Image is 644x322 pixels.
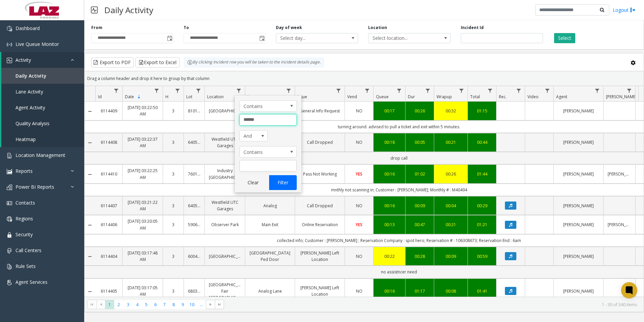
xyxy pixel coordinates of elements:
[239,160,297,171] input: Location Filter
[152,86,161,95] a: Date Filter Menu
[356,139,362,145] span: NO
[472,171,492,177] div: 01:44
[197,300,206,309] span: Page 11
[410,253,430,260] div: 00:28
[7,153,12,158] img: 'icon'
[472,203,492,209] div: 00:29
[124,300,133,309] span: Page 3
[167,221,180,228] a: 3
[606,94,637,100] span: [PERSON_NAME]
[7,232,12,238] img: 'icon'
[410,171,430,177] div: 01:02
[356,203,362,209] span: NO
[630,6,636,14] img: logout
[240,131,262,141] span: And
[378,108,401,114] a: 00:17
[378,253,401,260] div: 00:22
[438,288,463,294] div: 00:08
[461,25,484,31] label: Incident Id
[438,139,463,145] a: 00:21
[15,184,54,190] span: Power BI Reports
[85,254,95,259] a: Collapse Details
[395,86,404,95] a: Queue Filter Menu
[167,139,180,145] a: 3
[165,94,168,100] span: H
[410,203,430,209] a: 00:09
[363,86,372,95] a: Vend Filter Menu
[7,216,12,222] img: 'icon'
[423,86,432,95] a: Dur Filter Menu
[186,94,192,100] span: Lot
[7,26,12,31] img: 'icon'
[209,136,241,149] a: Westfield UTC Garages
[299,285,341,297] a: [PERSON_NAME] Left Location
[215,300,224,309] span: Go to the last page
[554,33,575,43] button: Select
[410,221,430,228] a: 00:47
[1,115,84,131] a: Quality Analysis
[188,108,200,114] a: 810116
[349,139,369,145] a: NO
[1,68,84,84] a: Daily Activity
[167,108,180,114] a: 3
[249,288,291,294] a: Analog Lane
[558,171,599,177] a: [PERSON_NAME]
[169,300,178,309] span: Page 8
[187,60,193,65] img: infoIcon.svg
[15,199,35,206] span: Contacts
[15,41,59,47] span: Live Queue Monitor
[249,221,291,228] a: Main Exit
[209,281,241,301] a: [GEOGRAPHIC_DATA] Fair [GEOGRAPHIC_DATA]
[593,86,602,95] a: Agent Filter Menu
[206,300,215,309] span: Go to the next page
[334,86,343,95] a: Issue Filter Menu
[217,302,222,307] span: Go to the last page
[378,203,401,209] div: 00:16
[228,302,637,307] kendo-pager-info: 1 - 30 of 340 items
[207,94,224,100] span: Location
[356,108,362,114] span: NO
[349,253,369,260] a: NO
[472,139,492,145] div: 00:44
[1,84,84,100] a: Lane Activity
[101,2,157,18] h3: Daily Activity
[239,100,297,112] span: Location Filter Operators
[114,300,123,309] span: Page 2
[1,131,84,147] a: Heatmap
[613,6,636,14] a: Logout
[7,248,12,253] img: 'icon'
[299,171,341,177] a: Pass Not Working
[112,86,121,95] a: Id Filter Menu
[99,171,118,177] a: 6114410
[514,86,523,95] a: Rec. Filter Menu
[184,25,189,31] label: To
[347,94,357,100] span: Vend
[7,185,12,190] img: 'icon'
[438,108,463,114] a: 00:32
[99,139,118,145] a: 6114408
[15,247,41,253] span: Call Centers
[127,167,159,180] a: [DATE] 03:22:25 AM
[240,101,285,111] span: Contains
[136,94,142,100] span: Sortable
[543,86,552,95] a: Video Filter Menu
[299,203,341,209] a: Call Dropped
[209,167,241,180] a: Industry [GEOGRAPHIC_DATA]
[349,203,369,209] a: NO
[558,221,599,228] a: [PERSON_NAME]
[349,171,369,177] a: YES
[284,86,293,95] a: Lane Filter Menu
[188,171,200,177] a: 760133
[127,285,159,297] a: [DATE] 03:17:05 AM
[457,86,466,95] a: Wrapup Filter Menu
[472,108,492,114] div: 01:15
[438,203,463,209] div: 00:04
[91,2,98,18] img: pageIcon
[127,250,159,263] a: [DATE] 03:17:48 AM
[299,250,341,263] a: [PERSON_NAME] Left Location
[410,139,430,145] a: 00:05
[15,25,40,31] span: Dashboard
